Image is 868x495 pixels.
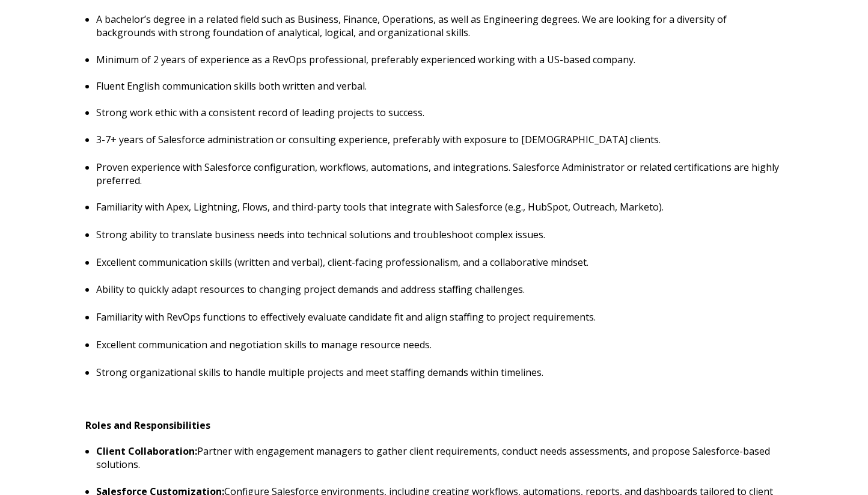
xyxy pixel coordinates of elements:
p: Ability to quickly adapt resources to changing project demands and address staffing challenges. [96,283,783,296]
p: Excellent communication skills (written and verbal), client-facing professionalism, and a collabo... [96,256,783,269]
p: Partner with engagement managers to gather client requirements, conduct needs assessments, and pr... [96,444,783,471]
p: Familiarity with RevOps functions to effectively evaluate candidate fit and align staffing to pro... [96,310,783,324]
p: Proven experience with Salesforce configuration, workflows, automations, and integrations. Salesf... [96,161,783,187]
strong: Client Collaboration: [96,444,197,458]
p: Excellent communication and negotiation skills to manage resource needs. [96,338,783,351]
p: Minimum of 2 years of experience as a RevOps professional, preferably experienced working with a ... [96,53,783,66]
p: A bachelor’s degree in a related field such as Business, Finance, Operations, as well as Engineer... [96,13,783,39]
p: Strong organizational skills to handle multiple projects and meet staffing demands within timelines. [96,366,783,379]
p: Fluent English communication skills both written and verbal. [96,79,783,93]
strong: Roles and Responsibilities [85,419,210,432]
p: Familiarity with Apex, Lightning, Flows, and third-party tools that integrate with Salesforce (e.... [96,200,783,214]
p: Strong work ethic with a consistent record of leading projects to success. [96,106,783,119]
p: 3-7+ years of Salesforce administration or consulting experience, preferably with exposure to [DE... [96,133,783,146]
p: Strong ability to translate business needs into technical solutions and troubleshoot complex issues. [96,228,783,241]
